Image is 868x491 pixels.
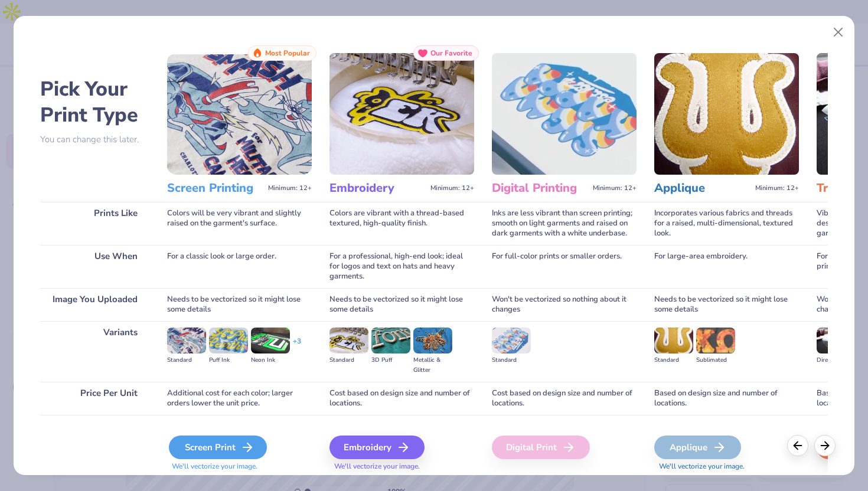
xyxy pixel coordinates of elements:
span: We'll vectorize your image. [167,461,312,472]
div: Prints Like [40,202,149,245]
div: Standard [492,355,531,365]
div: Direct-to-film [817,355,856,365]
div: Cost based on design size and number of locations. [329,382,474,415]
h2: Pick Your Print Type [40,76,149,128]
img: Standard [654,328,693,353]
div: Standard [329,355,368,365]
img: Applique [654,53,799,175]
div: For large-area embroidery. [654,245,799,288]
div: Image You Uploaded [40,288,149,321]
p: You can change this later. [40,135,149,145]
span: Minimum: 12+ [755,184,799,192]
span: Our Favorite [430,49,472,57]
div: Sublimated [696,355,735,365]
div: Embroidery [329,436,425,459]
div: Puff Ink [209,355,248,365]
div: Won't be vectorized so nothing about it changes [492,288,637,321]
div: Metallic & Glitter [413,355,452,375]
div: Standard [167,355,206,365]
div: Needs to be vectorized so it might lose some details [654,288,799,321]
span: We'll vectorize your image. [654,461,799,472]
img: Embroidery [329,53,474,175]
div: Standard [654,355,693,365]
h3: Digital Printing [492,181,588,196]
div: Needs to be vectorized so it might lose some details [167,288,312,321]
div: Digital Print [492,436,590,459]
img: Neon Ink [251,328,290,353]
div: Applique [654,436,741,459]
img: Screen Printing [167,53,312,175]
img: Standard [329,328,368,353]
div: For a professional, high-end look; ideal for logos and text on hats and heavy garments. [329,245,474,288]
span: Minimum: 12+ [430,184,474,192]
div: Screen Print [169,436,267,459]
span: We'll vectorize your image. [329,461,474,472]
span: Minimum: 12+ [593,184,637,192]
div: For full-color prints or smaller orders. [492,245,637,288]
div: Needs to be vectorized so it might lose some details [329,288,474,321]
img: Standard [167,328,206,353]
h3: Applique [654,181,750,196]
div: Use When [40,245,149,288]
img: Digital Printing [492,53,637,175]
span: Most Popular [265,49,310,57]
div: 3D Puff [371,355,410,365]
span: Minimum: 12+ [268,184,312,192]
div: Price Per Unit [40,382,149,415]
h3: Screen Printing [167,181,263,196]
h3: Embroidery [329,181,426,196]
div: Neon Ink [251,355,290,365]
img: Puff Ink [209,328,248,353]
div: + 3 [293,336,301,356]
div: Inks are less vibrant than screen printing; smooth on light garments and raised on dark garments ... [492,202,637,245]
img: Standard [492,328,531,353]
div: Incorporates various fabrics and threads for a raised, multi-dimensional, textured look. [654,202,799,245]
div: Cost based on design size and number of locations. [492,382,637,415]
img: 3D Puff [371,328,410,353]
img: Metallic & Glitter [413,328,452,353]
div: For a classic look or large order. [167,245,312,288]
div: Based on design size and number of locations. [654,382,799,415]
div: Colors will be very vibrant and slightly raised on the garment's surface. [167,202,312,245]
img: Direct-to-film [817,328,856,353]
div: Additional cost for each color; larger orders lower the unit price. [167,382,312,415]
button: Close [827,21,850,44]
img: Sublimated [696,328,735,353]
div: Variants [40,321,149,382]
div: Colors are vibrant with a thread-based textured, high-quality finish. [329,202,474,245]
